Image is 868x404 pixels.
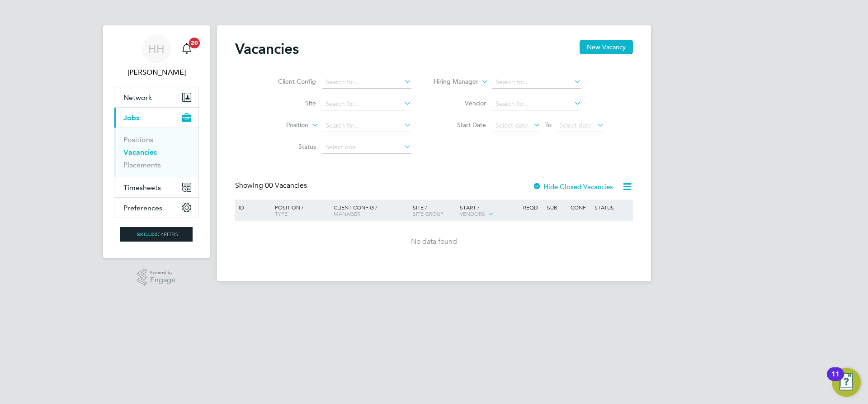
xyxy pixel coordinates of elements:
[832,368,861,397] button: Open Resource Center, 11 new notifications
[114,227,199,242] a: Go to home page
[495,121,528,129] span: Select date
[236,237,632,247] div: No data found
[114,67,199,78] span: Holly Hammatt
[410,200,458,221] div: Site /
[256,121,308,130] label: Position
[114,128,198,177] div: Jobs
[568,200,592,215] div: Conf
[123,204,162,212] span: Preferences
[264,99,316,107] label: Site
[120,227,193,242] img: skilledcareers-logo-retina.png
[542,119,554,131] span: To
[148,43,165,55] span: HH
[521,200,544,215] div: Reqd
[559,121,592,129] span: Select date
[103,25,210,258] nav: Main navigation
[533,182,613,191] label: Hide Closed Vacancies
[265,181,307,190] span: 00 Vacancies
[492,98,581,110] input: Search for...
[114,108,198,128] button: Jobs
[235,40,299,58] h2: Vacancies
[413,210,443,217] span: Site Group
[150,276,175,284] span: Engage
[434,121,486,129] label: Start Date
[123,161,161,169] a: Placements
[235,181,309,190] div: Showing
[114,198,198,218] button: Preferences
[460,210,485,217] span: Vendors
[123,148,157,157] a: Vacancies
[264,143,316,151] label: Status
[236,200,268,215] div: ID
[434,99,486,107] label: Vendor
[426,77,478,86] label: Hiring Manager
[268,200,331,221] div: Position /
[592,200,632,215] div: Status
[322,76,411,89] input: Search for...
[114,34,199,78] a: HH[PERSON_NAME]
[831,374,840,386] div: 11
[545,200,568,215] div: Sub
[322,98,411,110] input: Search for...
[334,210,360,217] span: Manager
[114,177,198,197] button: Timesheets
[150,269,175,276] span: Powered by
[492,76,581,89] input: Search for...
[123,114,139,122] span: Jobs
[178,34,196,63] a: 20
[123,183,161,192] span: Timesheets
[137,269,176,286] a: Powered byEngage
[275,210,288,217] span: Type
[458,200,521,222] div: Start /
[264,77,316,86] label: Client Config
[123,135,153,144] a: Positions
[322,119,411,132] input: Search for...
[189,38,200,48] span: 20
[114,87,198,107] button: Network
[322,141,411,154] input: Select one
[331,200,410,221] div: Client Config /
[580,40,633,54] button: New Vacancy
[123,93,152,102] span: Network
